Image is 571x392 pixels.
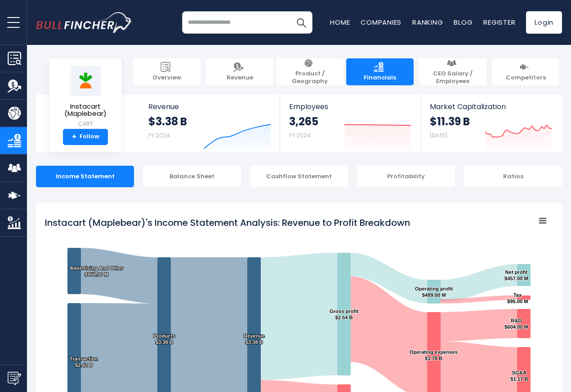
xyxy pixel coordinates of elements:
a: Revenue [206,58,273,85]
span: Revenue [227,74,253,82]
a: Home [330,18,350,27]
a: CEO Salary / Employees [419,58,486,85]
a: Employees 3,265 FY 2024 [280,94,420,152]
a: Register [483,18,515,27]
strong: + [72,133,76,141]
img: bullfincher logo [36,12,133,33]
a: Ranking [412,18,443,27]
text: Operating profit $489.00 M [415,286,453,298]
a: Companies [361,18,401,27]
text: SG&A $1.17 B [510,370,528,382]
div: Balance Sheet [143,166,241,187]
a: Revenue $3.38 B FY 2024 [139,94,280,152]
text: Net profit $457.00 M [504,269,528,281]
a: Product / Geography [276,58,343,85]
span: Financials [364,74,396,82]
a: Overview [133,58,201,85]
span: Overview [152,74,181,82]
text: Operating expenses $1.78 B [410,349,458,361]
a: +Follow [63,129,108,145]
small: CART [57,120,114,128]
a: Blog [454,18,473,27]
a: Go to homepage [36,12,133,33]
span: Employees [289,102,411,111]
text: R&D $604.00 M [504,318,528,330]
a: Login [526,11,562,34]
small: FY 2024 [289,132,311,139]
a: Competitors [492,58,559,85]
div: Cashflow Statement [250,166,348,187]
span: Market Capitalization [430,102,552,111]
span: Competitors [506,74,546,82]
text: Advertising And Other $958.00 M [70,265,124,277]
div: Income Statement [36,166,134,187]
a: Financials [346,58,414,85]
small: [DATE] [430,132,447,139]
div: Ratios [464,166,562,187]
button: Search [290,11,312,34]
tspan: Instacart (Maplebear)'s Income Statement Analysis: Revenue to Profit Breakdown [45,216,410,229]
small: FY 2024 [148,132,170,139]
div: Profitability [357,166,455,187]
strong: $11.39 B [430,115,470,128]
a: Market Capitalization $11.39 B [DATE] [421,94,561,152]
text: Products $3.38 B [153,333,175,345]
text: Tax $95.00 M [507,292,528,304]
span: Instacart (Maplebear) [57,103,114,118]
span: Revenue [148,102,271,111]
strong: $3.38 B [148,115,187,128]
text: Transaction $2.42 B [70,356,98,368]
span: CEO Salary / Employees [424,70,482,85]
text: Revenue $3.38 B [244,333,265,345]
span: Product / Geography [281,70,339,85]
strong: 3,265 [289,115,318,128]
a: Instacart (Maplebear) CART [56,66,115,129]
text: Gross profit $2.54 B [330,308,358,320]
